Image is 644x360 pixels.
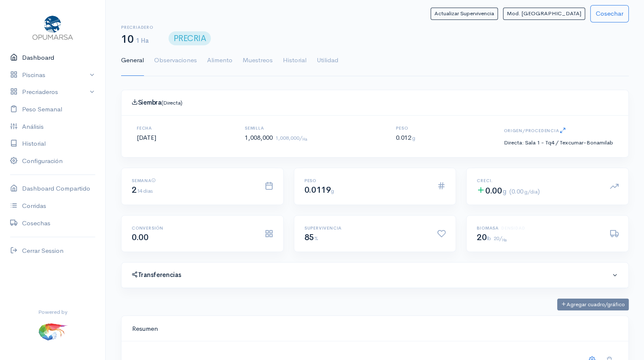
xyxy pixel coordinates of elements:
[502,238,507,243] sub: Ha
[121,25,153,30] h6: Precriadero
[132,178,254,183] h6: Semana
[169,31,211,45] span: PRECRIA
[317,45,338,76] a: Utilidad
[243,45,273,76] a: Muestreos
[557,299,629,311] button: Agregar cuadro/gráfico
[161,99,182,106] small: (Directa)
[302,137,307,142] sub: Ha
[245,126,307,130] h6: Semilla
[275,134,307,141] small: 1,008,000/
[121,33,153,46] h1: 10
[38,316,68,346] img: ...
[477,186,507,196] span: 0.00
[137,126,156,130] h6: Fecha
[314,235,318,242] small: %
[477,232,491,243] span: 20
[504,126,613,136] h6: Origen/Procedencia
[487,235,491,242] small: lb
[304,226,427,230] h6: Supervivencia
[503,187,507,196] small: g
[477,178,600,183] h6: Creci.
[137,187,153,194] small: 14 dias
[504,138,613,147] div: : Sala 1 - Tq4 / Texcumar-Bonamilab
[501,225,525,231] span: Densidad
[121,45,144,76] a: General
[304,185,334,195] span: 0.0119
[132,226,254,230] h6: Conversión
[132,99,618,106] h4: Siembra
[524,188,538,195] small: g/dia
[396,126,415,130] h6: Peso
[431,8,498,20] button: Actualizar Supervivencia
[509,187,540,195] span: (0.00 )
[127,126,166,147] div: [DATE]
[154,45,197,76] a: Observaciones
[136,36,149,44] span: 1 Ha
[132,320,618,338] input: Titulo
[283,45,307,76] a: Historial
[132,185,153,195] span: 2
[386,126,426,147] div: 0.012
[304,178,427,183] h6: Peso
[590,5,629,22] button: Cosechar
[503,8,585,20] button: Mod. [GEOGRAPHIC_DATA]
[207,45,232,76] a: Alimento
[331,187,334,194] small: g
[304,232,318,243] span: 85
[504,139,522,146] small: Directa
[235,126,318,147] div: 1,008,000
[30,14,75,41] img: Opumarsa
[494,235,507,242] small: 20/
[132,232,148,243] span: 0.00
[477,225,499,231] span: Biomasa
[132,271,612,279] h4: Transferencias
[412,135,415,141] span: g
